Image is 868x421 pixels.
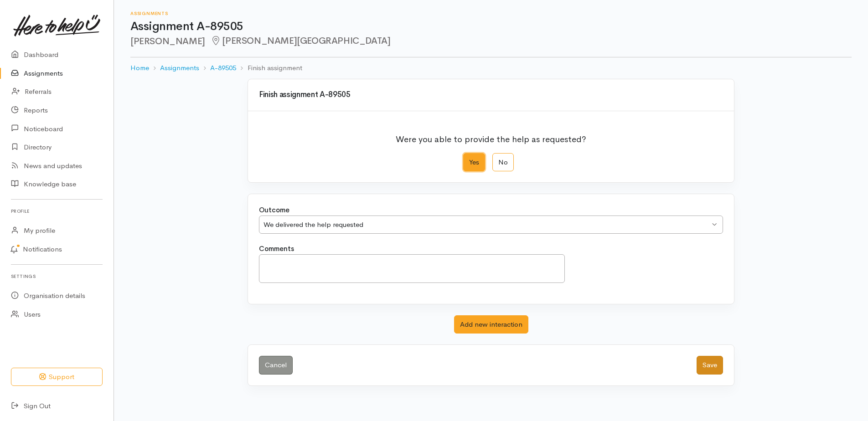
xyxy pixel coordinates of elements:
[396,128,586,146] p: Were you able to provide the help as requested?
[259,91,723,99] h3: Finish assignment A-89505
[259,356,293,375] a: Cancel
[463,153,485,172] label: Yes
[454,315,528,334] button: Add new interaction
[259,244,294,254] label: Comments
[130,63,149,73] a: Home
[160,63,199,73] a: Assignments
[259,205,289,216] label: Outcome
[263,220,710,230] div: We delivered the help requested
[697,356,723,375] button: Save
[130,36,852,46] h2: [PERSON_NAME]
[211,35,391,46] span: [PERSON_NAME][GEOGRAPHIC_DATA]
[11,270,103,282] h6: Settings
[492,153,514,172] label: No
[236,63,302,73] li: Finish assignment
[11,205,103,217] h6: Profile
[210,63,236,73] a: A-89505
[11,368,103,386] button: Support
[130,57,852,79] nav: breadcrumb
[130,20,852,33] h1: Assignment A-89505
[130,11,852,16] h6: Assignments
